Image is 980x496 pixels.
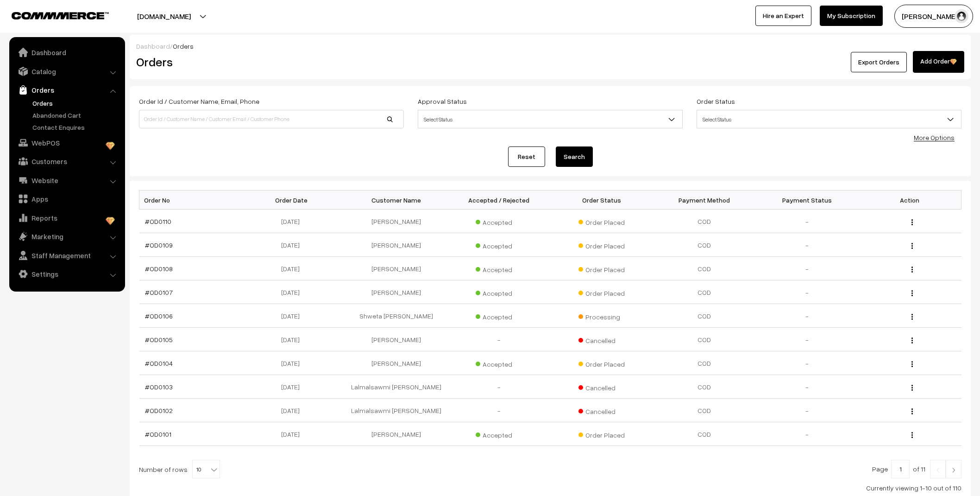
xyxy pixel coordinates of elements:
a: Settings [12,266,122,282]
td: [DATE] [242,233,345,257]
td: [DATE] [242,257,345,280]
a: COMMMERCE [12,9,93,20]
span: Cancelled [578,381,625,393]
a: My Subscription [820,6,883,26]
span: Accepted [476,215,522,227]
td: [DATE] [242,304,345,328]
td: [PERSON_NAME] [345,210,447,233]
span: of 11 [913,465,925,473]
td: COD [653,422,756,446]
img: Menu [911,361,913,367]
span: Accepted [476,428,522,440]
td: [PERSON_NAME] [345,257,447,280]
a: WebPOS [12,134,122,151]
a: Apps [12,191,122,207]
a: Contact Enquires [30,122,122,132]
img: Menu [911,314,913,320]
span: 10 [192,460,220,478]
td: [DATE] [242,328,345,351]
a: Abandoned Cart [30,110,122,120]
td: - [756,422,859,446]
a: #OD0101 [145,430,171,438]
td: [DATE] [242,210,345,233]
span: Number of rows [139,464,188,474]
h2: Orders [136,55,403,69]
td: COD [653,328,756,351]
td: - [756,399,859,422]
a: Catalog [12,63,122,80]
a: More Options [914,134,955,141]
th: Action [859,191,961,210]
a: #OD0107 [145,288,173,296]
td: - [756,375,859,399]
span: Select Status [418,110,683,128]
a: #OD0109 [145,241,173,249]
a: Orders [12,82,122,98]
td: - [447,375,550,399]
label: Order Id / Customer Name, Email, Phone [139,96,259,106]
a: Dashboard [12,44,122,61]
button: [DOMAIN_NAME] [105,5,223,28]
td: [DATE] [242,375,345,399]
td: Lalmalsawmi [PERSON_NAME] [345,399,447,422]
span: Processing [578,310,625,322]
th: Payment Method [653,191,756,210]
a: #OD0106 [145,312,173,320]
span: Order Placed [578,215,625,227]
span: Accepted [476,310,522,322]
a: Hire an Expert [755,6,811,26]
a: #OD0105 [145,336,173,343]
td: [DATE] [242,280,345,304]
td: [DATE] [242,351,345,375]
td: COD [653,210,756,233]
td: COD [653,375,756,399]
td: COD [653,399,756,422]
img: Menu [911,408,913,414]
th: Order Status [550,191,653,210]
label: Approval Status [418,96,467,106]
img: Left [934,467,942,473]
img: user [955,9,968,23]
a: Orders [30,98,122,108]
td: - [756,280,859,304]
div: Currently viewing 1-10 out of 110 [139,483,961,493]
a: Staff Management [12,247,122,264]
img: Menu [911,290,913,296]
td: [DATE] [242,422,345,446]
span: Order Placed [578,357,625,369]
a: Customers [12,153,122,170]
span: Order Placed [578,428,625,440]
a: Marketing [12,228,122,245]
td: COD [653,233,756,257]
td: - [756,257,859,280]
td: - [756,351,859,375]
td: COD [653,351,756,375]
a: #OD0103 [145,383,173,391]
span: Cancelled [578,333,625,345]
td: [PERSON_NAME] [345,280,447,304]
span: Select Status [697,110,961,128]
td: [DATE] [242,399,345,422]
button: Search [556,146,593,167]
td: Lalmalsawmi [PERSON_NAME] [345,375,447,399]
td: - [756,233,859,257]
th: Payment Status [756,191,859,210]
img: Menu [911,432,913,438]
td: [PERSON_NAME] [345,351,447,375]
a: Website [12,172,122,189]
a: Add Order [913,51,964,73]
span: Accepted [476,239,522,251]
img: Right [949,467,958,473]
td: - [447,399,550,422]
span: Accepted [476,357,522,369]
td: - [756,210,859,233]
span: Accepted [476,262,522,274]
img: Menu [911,219,913,225]
img: Menu [911,337,913,343]
span: Select Status [697,111,961,127]
th: Order No [139,191,242,210]
th: Accepted / Rejected [447,191,550,210]
button: [PERSON_NAME] [894,5,973,28]
th: Order Date [242,191,345,210]
td: - [447,328,550,351]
